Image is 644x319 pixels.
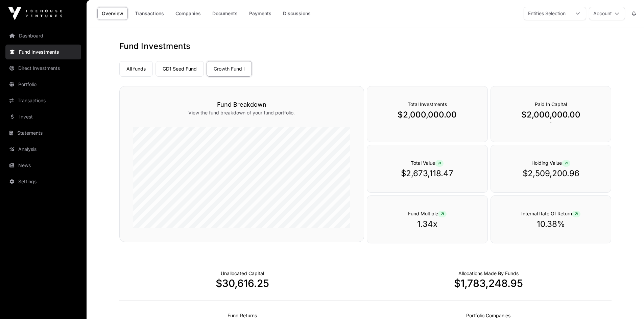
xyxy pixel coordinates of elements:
[207,61,252,77] a: Growth Fund I
[531,160,570,166] span: Holding Value
[119,41,612,52] h1: Fund Investments
[491,86,612,142] div: `
[245,7,276,20] a: Payments
[365,277,612,289] p: $1,783,248.95
[156,61,204,77] a: GD1 Seed Fund
[133,109,350,116] p: View the fund breakdown of your fund portfolio.
[5,158,81,173] a: News
[610,287,644,319] iframe: Chat Widget
[171,7,205,20] a: Companies
[381,219,474,230] p: 1.34x
[5,142,81,157] a: Analysis
[5,93,81,108] a: Transactions
[504,219,598,230] p: 10.38%
[221,270,264,277] p: Cash not yet allocated
[466,312,510,319] p: Number of Companies Deployed Into
[119,277,365,289] p: $30,616.25
[504,109,598,120] p: $2,000,000.00
[97,7,128,20] a: Overview
[5,109,81,124] a: Invest
[279,7,315,20] a: Discussions
[408,101,447,107] span: Total Investments
[8,7,62,20] img: Icehouse Ventures Logo
[228,312,257,319] p: Realised Returns from Funds
[381,168,474,179] p: $2,673,118.47
[524,7,570,20] div: Entities Selection
[589,7,625,20] button: Account
[5,28,81,43] a: Dashboard
[381,109,474,120] p: $2,000,000.00
[208,7,242,20] a: Documents
[521,211,580,216] span: Internal Rate Of Return
[5,61,81,76] a: Direct Investments
[504,168,598,179] p: $2,509,200.96
[411,160,444,166] span: Total Value
[5,174,81,189] a: Settings
[5,45,81,59] a: Fund Investments
[5,77,81,92] a: Portfolio
[5,126,81,140] a: Statements
[458,270,519,277] p: Capital Deployed Into Companies
[130,7,168,20] a: Transactions
[535,101,567,107] span: Paid In Capital
[133,100,350,109] h3: Fund Breakdown
[119,61,153,77] a: All funds
[408,211,447,216] span: Fund Multiple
